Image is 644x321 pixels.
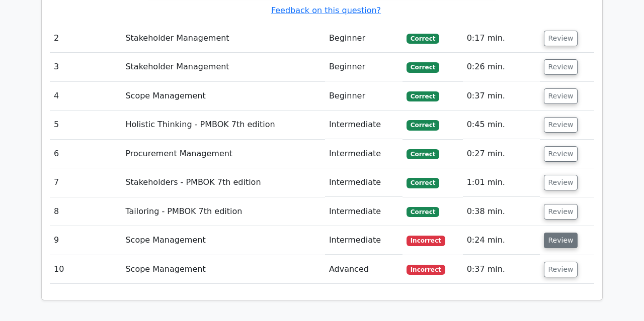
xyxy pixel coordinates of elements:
td: Scope Management [121,255,325,284]
td: Beginner [325,53,403,81]
td: 0:37 min. [463,255,540,284]
button: Review [544,146,578,162]
button: Review [544,175,578,190]
td: Advanced [325,255,403,284]
span: Correct [407,62,439,72]
td: Beginner [325,24,403,53]
td: 0:26 min. [463,53,540,81]
td: 2 [50,24,121,53]
td: Beginner [325,82,403,111]
button: Review [544,31,578,46]
td: Intermediate [325,140,403,168]
button: Review [544,262,578,277]
td: 1:01 min. [463,168,540,197]
button: Review [544,117,578,133]
span: Correct [407,178,439,188]
span: Incorrect [407,265,445,275]
td: Intermediate [325,168,403,197]
span: Incorrect [407,236,445,246]
td: Intermediate [325,111,403,139]
td: 3 [50,53,121,81]
span: Correct [407,34,439,44]
td: 0:37 min. [463,82,540,111]
td: 0:17 min. [463,24,540,53]
span: Correct [407,207,439,217]
span: Correct [407,91,439,101]
button: Review [544,88,578,104]
td: 0:27 min. [463,140,540,168]
td: Holistic Thinking - PMBOK 7th edition [121,111,325,139]
td: 0:38 min. [463,197,540,226]
td: Stakeholders - PMBOK 7th edition [121,168,325,197]
td: Scope Management [121,226,325,255]
button: Review [544,204,578,220]
a: Feedback on this question? [271,6,381,15]
span: Correct [407,149,439,159]
td: 6 [50,140,121,168]
span: Correct [407,120,439,130]
td: Scope Management [121,82,325,111]
button: Review [544,233,578,248]
td: Stakeholder Management [121,53,325,81]
button: Review [544,59,578,75]
td: 0:45 min. [463,111,540,139]
td: 7 [50,168,121,197]
td: 5 [50,111,121,139]
td: 0:24 min. [463,226,540,255]
td: Stakeholder Management [121,24,325,53]
td: Tailoring - PMBOK 7th edition [121,197,325,226]
td: Intermediate [325,197,403,226]
td: Intermediate [325,226,403,255]
td: 4 [50,82,121,111]
td: Procurement Management [121,140,325,168]
td: 10 [50,255,121,284]
td: 9 [50,226,121,255]
td: 8 [50,197,121,226]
